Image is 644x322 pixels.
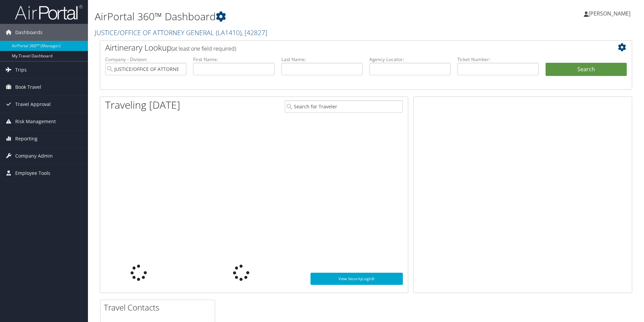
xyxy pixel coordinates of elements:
[15,165,50,182] span: Employee Tools
[15,147,53,164] span: Company Admin
[95,9,456,24] h1: AirPortal 360™ Dashboard
[171,45,236,52] span: (at least one field required)
[15,113,56,130] span: Risk Management
[216,28,241,37] span: ( LA1410 )
[281,56,363,63] label: Last Name:
[241,28,267,37] span: , [ 42827 ]
[15,79,41,96] span: Book Travel
[15,130,38,147] span: Reporting
[104,302,215,313] h2: Travel Contacts
[193,56,274,63] label: First Name:
[15,61,27,78] span: Trips
[105,56,186,63] label: Company - Division:
[95,28,267,37] a: JUSTICE/OFFICE OF ATTORNEY GENERAL
[310,273,403,285] a: View SecurityLogic®
[105,98,180,112] h1: Traveling [DATE]
[15,24,43,41] span: Dashboards
[457,56,538,63] label: Ticket Number:
[589,10,630,17] span: [PERSON_NAME]
[546,63,627,76] button: Search
[15,4,83,20] img: airportal-logo.png
[369,56,451,63] label: Agency Locator:
[584,3,637,24] a: [PERSON_NAME]
[105,42,582,53] h2: Airtinerary Lookup
[15,96,51,113] span: Travel Approval
[285,100,403,113] input: Search for Traveler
